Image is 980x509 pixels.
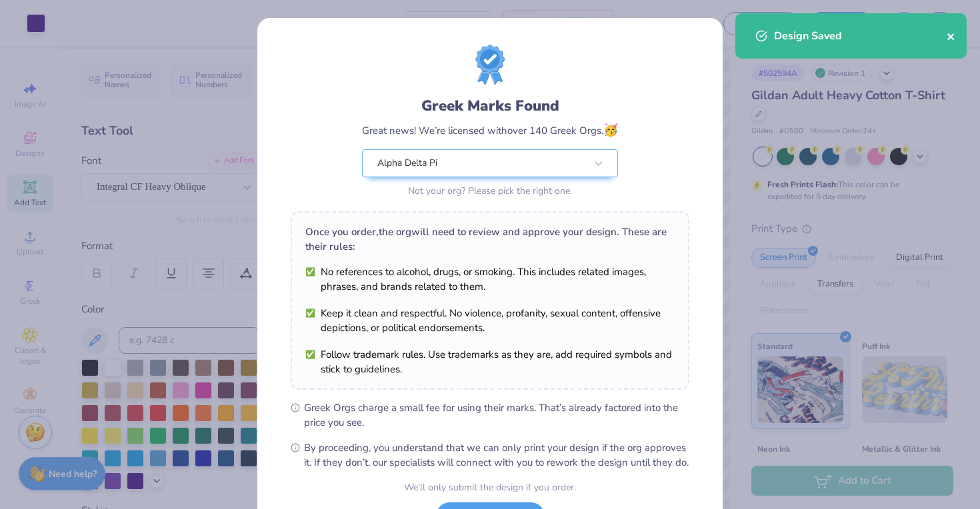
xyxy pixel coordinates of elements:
li: Follow trademark rules. Use trademarks as they are, add required symbols and stick to guidelines. [305,347,675,376]
div: Greek Marks Found [362,95,618,117]
li: Keep it clean and respectful. No violence, profanity, sexual content, offensive depictions, or po... [305,306,675,335]
div: Great news! We’re licensed with over 140 Greek Orgs. [362,121,618,139]
span: 🥳 [603,122,618,138]
span: By proceeding, you understand that we can only print your design if the org approves it. If they ... [304,440,689,470]
button: close [947,28,956,44]
div: We’ll only submit the design if you order. [404,480,576,494]
span: Greek Orgs charge a small fee for using their marks. That’s already factored into the price you see. [304,400,689,430]
div: Not your org? Please pick the right one. [362,184,618,198]
div: Design Saved [774,28,947,44]
li: No references to alcohol, drugs, or smoking. This includes related images, phrases, and brands re... [305,264,675,294]
div: Once you order, the org will need to review and approve your design. These are their rules: [305,225,675,254]
img: license-marks-badge.png [475,45,505,85]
